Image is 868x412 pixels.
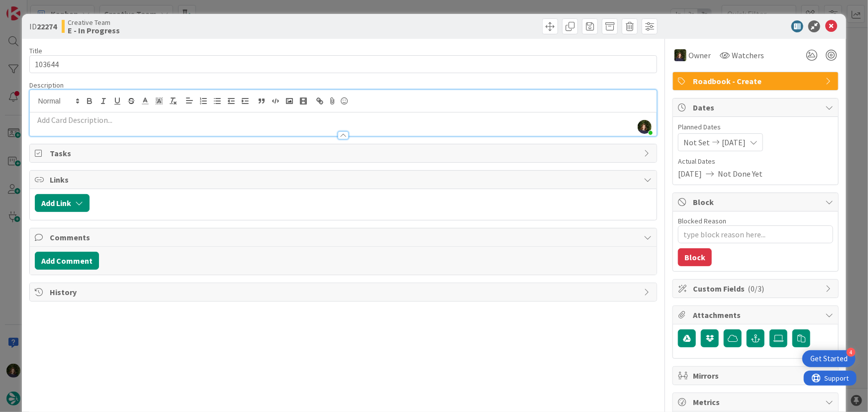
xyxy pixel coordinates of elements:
label: Title [29,46,42,55]
input: type card name here... [29,55,658,73]
span: Watchers [732,49,764,61]
label: Blocked Reason [678,216,726,225]
span: ( 0/3 ) [748,284,764,294]
span: Actual Dates [678,156,833,167]
span: Attachments [693,309,820,321]
span: Planned Dates [678,122,833,132]
span: Creative Team [68,18,120,26]
b: 22274 [37,21,57,31]
button: Add Comment [35,252,99,270]
span: Comments [50,231,639,243]
img: OSJL0tKbxWQXy8f5HcXbcaBiUxSzdGq2.jpg [638,120,652,134]
button: Add Link [35,194,90,212]
button: Block [678,248,712,266]
span: Owner [688,49,711,61]
span: Metrics [693,396,820,408]
span: Custom Fields [693,283,820,295]
b: E - In Progress [68,26,120,34]
span: Links [50,174,639,186]
span: Dates [693,102,820,113]
span: Description [29,81,64,90]
div: Open Get Started checklist, remaining modules: 4 [802,350,856,367]
span: [DATE] [678,168,702,180]
span: Block [693,196,820,208]
span: Mirrors [693,370,820,382]
div: Get Started [810,354,848,364]
span: Tasks [50,147,639,159]
span: [DATE] [722,136,746,148]
div: 4 [847,348,856,357]
img: MC [675,49,686,61]
span: Not Done Yet [718,168,763,180]
span: Not Set [683,136,710,148]
span: History [50,286,639,298]
span: ID [29,20,57,32]
span: Support [21,1,45,13]
span: Roadbook - Create [693,75,820,87]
